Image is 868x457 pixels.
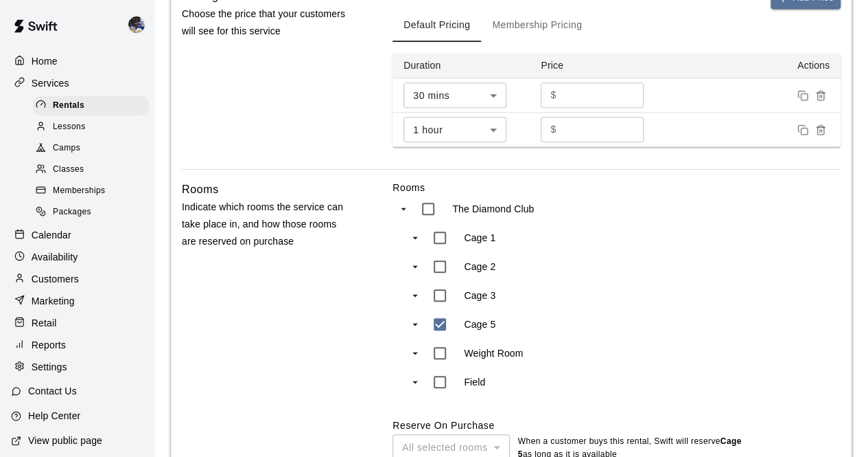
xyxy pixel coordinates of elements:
[464,289,495,302] p: Cage 3
[32,294,75,308] p: Marketing
[481,9,593,42] button: Membership Pricing
[53,120,86,134] span: Lessons
[33,181,149,201] div: Memberships
[33,138,154,159] a: Camps
[182,181,219,199] h6: Rooms
[33,118,149,137] div: Lessons
[812,121,830,139] button: Remove price
[550,88,556,102] p: $
[794,121,812,139] button: Duplicate price
[464,260,495,274] p: Cage 2
[33,160,149,179] div: Classes
[32,250,78,264] p: Availability
[53,184,105,198] span: Memberships
[11,335,143,355] a: Reports
[11,51,143,71] a: Home
[464,346,523,360] p: Weight Room
[32,54,58,68] p: Home
[11,225,143,245] a: Calendar
[812,87,830,104] button: Remove price
[128,16,145,33] img: Kevin Chandler
[53,99,84,113] span: Rentals
[32,360,67,374] p: Settings
[33,159,154,181] a: Classes
[464,317,495,331] p: Cage 5
[28,384,77,398] p: Contact Us
[452,202,534,216] p: The Diamond Club
[11,357,143,377] a: Settings
[403,82,506,108] div: 30 mins
[392,181,841,194] label: Rooms
[392,420,494,431] label: Reserve On Purchase
[464,375,485,389] p: Field
[11,73,143,93] a: Services
[11,291,143,311] a: Marketing
[33,181,154,202] a: Memberships
[11,269,143,289] a: Customers
[28,434,102,447] p: View public page
[32,228,71,242] p: Calendar
[182,5,353,40] p: Choose the price that your customers will see for this service
[392,9,481,42] button: Default Pricing
[32,316,57,330] p: Retail
[33,202,154,223] a: Packages
[464,231,495,245] p: Cage 1
[392,53,530,78] th: Duration
[403,117,506,142] div: 1 hour
[11,247,143,267] a: Availability
[392,194,667,397] ul: swift facility view
[32,76,69,90] p: Services
[28,409,80,423] p: Help Center
[33,116,154,137] a: Lessons
[11,313,143,333] a: Retail
[550,122,556,137] p: $
[182,199,353,251] p: Indicate which rooms the service can take place in, and how those rooms are reserved on purchase
[33,95,154,116] a: Rentals
[32,272,79,286] p: Customers
[53,142,80,155] span: Camps
[53,163,84,177] span: Classes
[33,96,149,115] div: Rentals
[126,11,154,38] div: Kevin Chandler
[794,87,812,104] button: Duplicate price
[667,53,841,78] th: Actions
[530,53,667,78] th: Price
[33,139,149,158] div: Camps
[33,203,149,222] div: Packages
[32,338,66,352] p: Reports
[53,205,91,219] span: Packages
